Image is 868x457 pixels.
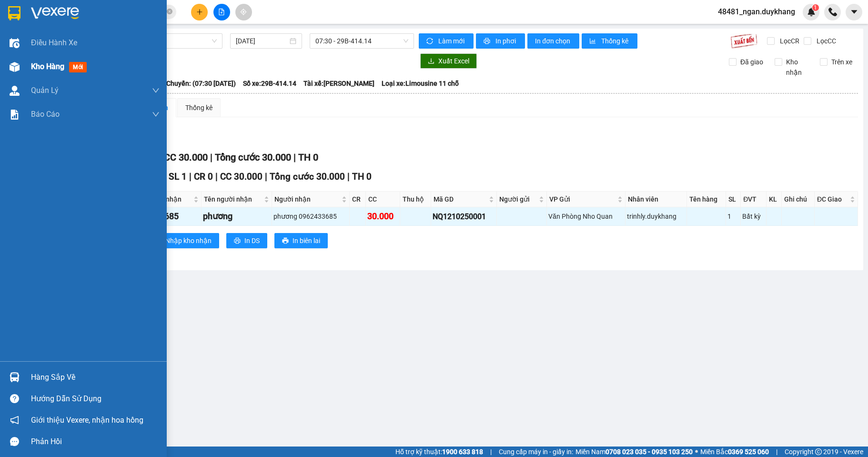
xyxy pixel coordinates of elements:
[10,38,20,48] img: warehouse-icon
[204,194,262,204] span: Tên người nhận
[728,448,769,456] strong: 0369 525 060
[31,414,143,426] span: Giới thiệu Vexere, nhận hoa hồng
[235,4,252,20] button: aim
[606,448,693,456] strong: 0708 023 035 - 0935 103 250
[347,171,350,182] span: |
[727,211,739,222] div: 1
[203,210,270,223] div: phương
[815,448,822,455] span: copyright
[164,152,208,163] span: CC 30.000
[220,171,262,182] span: CC 30.000
[147,233,219,248] button: downloadNhập kho nhận
[782,192,815,207] th: Ghi chú
[547,207,626,226] td: Văn Phòng Nho Quan
[367,210,398,223] div: 30.000
[434,194,487,204] span: Mã GD
[31,84,59,96] span: Quản Lý
[726,192,741,207] th: SL
[695,450,698,454] span: ⚪️
[152,111,160,118] span: down
[438,36,466,46] span: Làm mới
[31,108,60,120] span: Báo cáo
[202,207,272,226] td: phương
[31,37,77,49] span: Điều hành xe
[8,6,20,20] img: logo-vxr
[31,435,160,449] div: Phản hồi
[813,36,838,46] span: Lọc CC
[31,62,64,71] span: Kho hàng
[499,447,573,457] span: Cung cấp máy in - giấy in:
[244,235,260,246] span: In DS
[282,237,289,245] span: printer
[265,171,267,182] span: |
[776,447,777,457] span: |
[293,235,320,246] span: In biên lai
[273,211,348,222] div: phương 0962433685
[10,110,20,120] img: solution-icon
[814,4,817,11] span: 1
[601,36,630,46] span: Thống kê
[243,78,296,89] span: Số xe: 29B-414.14
[812,4,819,11] sup: 1
[627,211,685,222] div: trinhly.duykhang
[730,33,757,49] img: 9k=
[490,447,492,457] span: |
[31,370,160,385] div: Hàng sắp về
[165,235,212,246] span: Nhập kho nhận
[226,233,267,248] button: printerIn DS
[194,171,213,182] span: CR 0
[850,8,858,16] span: caret-down
[234,237,241,245] span: printer
[315,34,408,48] span: 07:30 - 29B-414.14
[298,152,318,163] span: TH 0
[626,192,687,207] th: Nhân viên
[400,192,431,207] th: Thu hộ
[846,4,862,20] button: caret-down
[535,36,572,46] span: In đơn chọn
[189,171,192,182] span: |
[10,372,20,382] img: warehouse-icon
[442,448,483,456] strong: 1900 633 818
[433,211,495,223] div: NQ1210250001
[350,192,366,207] th: CR
[213,4,230,20] button: file-add
[817,194,848,204] span: ĐC Giao
[828,57,856,67] span: Trên xe
[196,9,203,15] span: plus
[215,152,291,163] span: Tổng cước 30.000
[270,171,345,182] span: Tổng cước 30.000
[495,36,517,46] span: In phơi
[382,78,459,89] span: Loại xe: Limousine 11 chỗ
[191,4,208,20] button: plus
[582,33,637,49] button: bar-chartThống kê
[807,8,816,16] img: icon-new-feature
[352,171,372,182] span: TH 0
[240,9,247,15] span: aim
[420,53,477,69] button: downloadXuất Excel
[169,171,187,182] span: SL 1
[236,36,288,46] input: 12/10/2025
[31,392,160,406] div: Hướng dẫn sử dụng
[69,62,87,72] span: mới
[210,152,212,163] span: |
[710,6,803,18] span: 48481_ngan.duykhang
[438,56,469,66] span: Xuất Excel
[166,78,236,89] span: Chuyến: (07:30 [DATE])
[185,102,212,113] div: Thống kê
[10,62,20,72] img: warehouse-icon
[10,394,19,403] span: question-circle
[167,9,172,14] span: close-circle
[431,207,497,226] td: NQ1210250001
[527,33,579,49] button: In đơn chọn
[782,57,813,78] span: Kho nhận
[548,211,624,222] div: Văn Phòng Nho Quan
[476,33,525,49] button: printerIn phơi
[167,8,172,17] span: close-circle
[366,192,400,207] th: CC
[10,86,20,96] img: warehouse-icon
[700,447,769,457] span: Miền Bắc
[742,211,765,222] div: Bất kỳ
[293,152,296,163] span: |
[737,57,767,67] span: Đã giao
[428,58,434,65] span: download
